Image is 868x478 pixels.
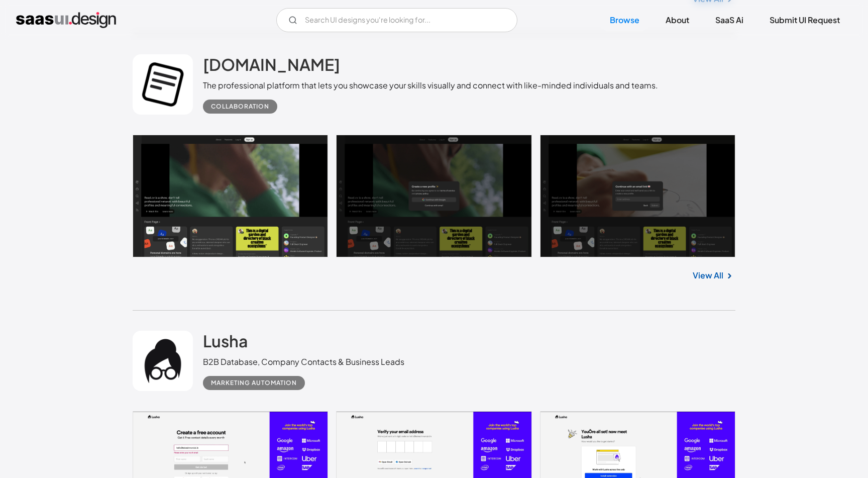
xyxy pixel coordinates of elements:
[203,331,248,356] a: Lusha
[598,9,652,31] a: Browse
[211,101,269,113] div: Collaboration
[203,356,404,368] div: B2B Database, Company Contacts & Business Leads
[276,8,517,32] input: Search UI designs you're looking for...
[654,9,701,31] a: About
[757,9,852,31] a: Submit UI Request
[203,79,658,91] div: The professional platform that lets you showcase your skills visually and connect with like-minde...
[16,12,116,28] a: home
[203,54,340,74] h2: [DOMAIN_NAME]
[703,9,755,31] a: SaaS Ai
[203,54,340,79] a: [DOMAIN_NAME]
[211,377,297,389] div: Marketing Automation
[693,269,723,281] a: View All
[203,331,248,351] h2: Lusha
[276,8,517,32] form: Email Form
